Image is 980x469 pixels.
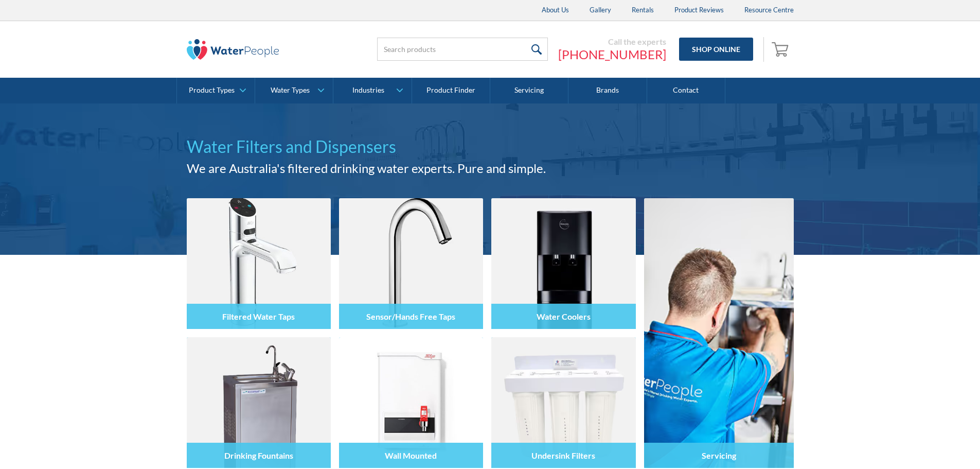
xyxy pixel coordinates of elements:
[339,198,483,329] img: Sensor/Hands Free Taps
[491,198,635,329] img: Water Coolers
[377,38,548,61] input: Search products
[772,41,791,57] img: shopping cart
[366,311,455,321] h4: Sensor/Hands Free Taps
[187,39,279,60] img: The Water People
[537,311,591,321] h4: Water Coolers
[255,78,333,103] a: Water Types
[177,78,255,103] a: Product Types
[187,198,331,329] img: Filtered Water Taps
[558,37,666,47] div: Call the experts
[769,37,794,62] a: Open empty cart
[679,38,753,61] a: Shop Online
[333,78,411,103] a: Industries
[189,86,235,95] div: Product Types
[647,78,725,103] a: Contact
[412,78,490,103] a: Product Finder
[531,450,595,460] h4: Undersink Filters
[490,78,568,103] a: Servicing
[558,47,666,62] a: [PHONE_NUMBER]
[352,86,384,95] div: Industries
[271,86,310,95] div: Water Types
[644,198,794,468] a: Servicing
[224,450,293,460] h4: Drinking Fountains
[568,78,647,103] a: Brands
[385,450,437,460] h4: Wall Mounted
[702,450,736,460] h4: Servicing
[187,337,331,468] img: Drinking Fountains
[491,337,635,468] img: Undersink Filters
[339,337,483,468] img: Wall Mounted
[222,311,295,321] h4: Filtered Water Taps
